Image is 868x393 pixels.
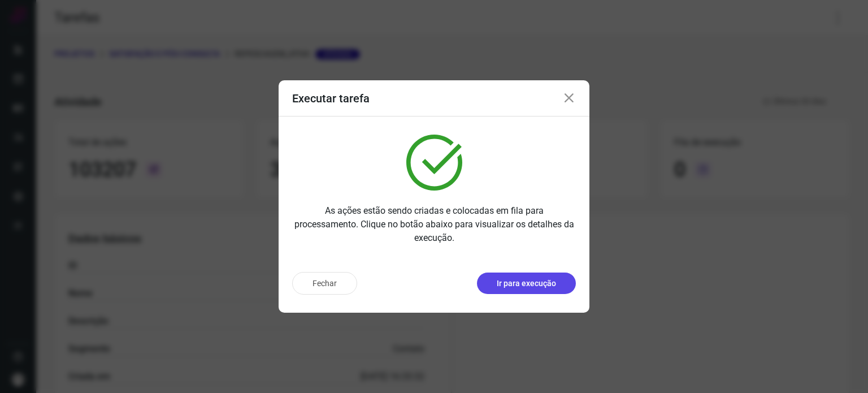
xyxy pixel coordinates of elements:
[406,135,462,191] img: verified.svg
[292,272,357,295] button: Fechar
[292,204,576,245] p: As ações estão sendo criadas e colocadas em fila para processamento. Clique no botão abaixo para ...
[497,278,556,290] p: Ir para execução
[292,92,370,105] h3: Executar tarefa
[477,273,576,294] button: Ir para execução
